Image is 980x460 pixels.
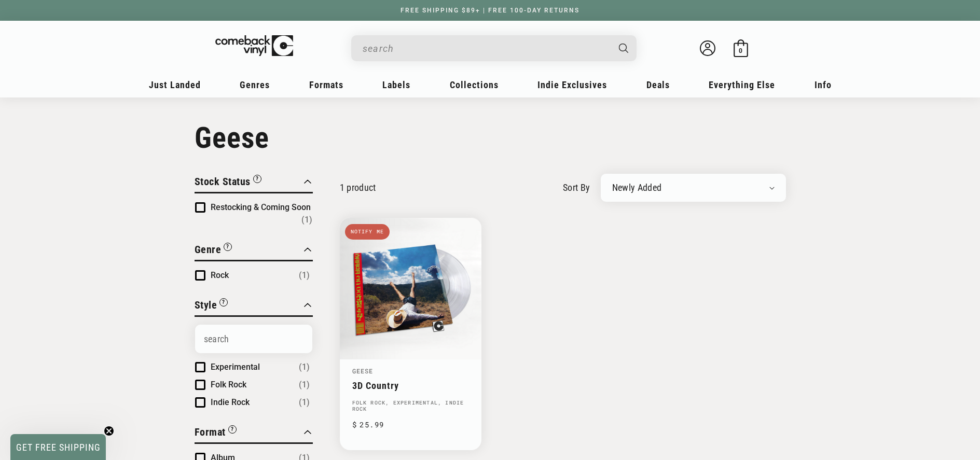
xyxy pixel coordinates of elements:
[709,79,775,90] span: Everything Else
[309,79,343,90] span: Formats
[195,325,312,353] input: Search Options
[10,434,106,460] div: GET FREE SHIPPINGClose teaser
[537,79,607,90] span: Indie Exclusives
[195,297,228,315] button: Filter by Style
[301,214,312,226] span: Number of products: (1)
[646,79,670,90] span: Deals
[351,35,637,61] div: Search
[390,7,590,14] a: FREE SHIPPING $89+ | FREE 100-DAY RETURNS
[195,121,786,155] h1: Geese
[340,182,376,193] p: 1 product
[352,380,469,391] a: 3D Country
[299,396,310,409] span: Number of products: (1)
[104,426,114,436] button: Close teaser
[211,380,246,389] span: Folk Rock
[739,47,742,54] span: 0
[211,202,311,212] span: Restocking & Coming Soon
[299,379,310,391] span: Number of products: (1)
[299,361,310,373] span: Number of products: (1)
[149,79,201,90] span: Just Landed
[195,174,261,192] button: Filter by Stock Status
[610,35,638,61] button: Search
[195,299,217,311] span: Style
[363,38,609,59] input: When autocomplete results are available use up and down arrows to review and enter to select
[195,424,237,442] button: Filter by Format
[211,362,260,372] span: Experimental
[195,175,251,188] span: Stock Status
[195,242,232,260] button: Filter by Genre
[195,426,226,438] span: Format
[240,79,270,90] span: Genres
[563,180,590,194] label: sort by
[450,79,499,90] span: Collections
[211,270,229,280] span: Rock
[299,269,310,282] span: Number of products: (1)
[352,367,374,375] a: Geese
[16,442,101,453] span: GET FREE SHIPPING
[815,79,832,90] span: Info
[382,79,410,90] span: Labels
[211,397,250,407] span: Indie Rock
[195,243,222,256] span: Genre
